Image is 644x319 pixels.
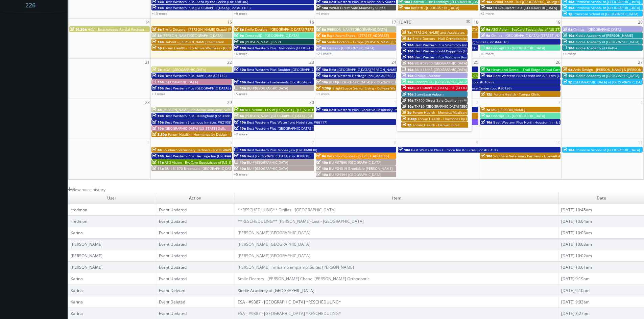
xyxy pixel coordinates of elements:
[238,218,364,224] a: **RESCHEDULING** [PERSON_NAME]-Last - [GEOGRAPHIC_DATA]
[316,67,328,72] span: 10a
[316,91,330,96] a: +1 more
[156,250,235,262] td: Event Updated
[316,33,326,38] span: 8a
[329,172,381,177] span: BU #24394 [GEOGRAPHIC_DATA]
[234,46,246,50] span: 10a
[247,80,311,84] span: Best Western Tradewinds (Loc #05429)
[156,273,235,285] td: Event Updated
[316,86,331,90] span: 1:30p
[68,215,156,227] td: rredmon
[152,126,164,131] span: 10a
[414,98,515,103] span: TX100 Direct Sale Quality Inn Mesquite - [GEOGRAPHIC_DATA]
[481,107,490,112] span: 7a
[563,5,574,10] span: 10a
[575,46,617,50] span: Kiddie Academy of Olathe
[414,104,493,109] span: TXP80 [GEOGRAPHIC_DATA] [GEOGRAPHIC_DATA]
[229,139,233,146] span: 6
[147,139,150,146] span: 5
[234,67,246,72] span: 10a
[152,67,162,72] span: 7a
[399,148,410,152] span: 10a
[418,116,502,121] span: Forum Health - Hormones by Design - Boerne Clinic
[152,11,167,16] a: +13 more
[329,80,404,84] span: BU #[GEOGRAPHIC_DATA] [GEOGRAPHIC_DATA]
[402,36,411,41] span: 8a
[563,67,572,72] span: 9a
[414,43,512,47] span: Best Western Plus Shamrock Inn &amp; Suites (Loc #44518)
[68,285,156,296] td: Karina
[226,99,233,106] span: 29
[414,67,467,72] span: BU #18445 [GEOGRAPHIC_DATA]
[575,33,633,38] span: Kiddie Academy of [PERSON_NAME]
[558,296,644,308] td: [DATE] 9:03am
[637,139,643,146] span: 11
[563,33,574,38] span: 10a
[413,110,476,115] span: Forum Health - Monona/Madison Clinic
[402,110,412,115] span: 3p
[238,230,310,236] a: [PERSON_NAME][GEOGRAPHIC_DATA]
[494,92,540,97] span: Forum Health - Tampa Clinic
[168,132,264,137] span: Forum Health - Hormones by Design - New Braunfels Clinic
[163,27,276,32] span: Smile Doctors - [PERSON_NAME] Chapel [PERSON_NAME] Orthodontic
[575,5,640,10] span: Primrose School of [GEOGRAPHIC_DATA]
[414,85,558,90] span: [GEOGRAPHIC_DATA] - 31 [GEOGRAPHIC_DATA] [GEOGRAPHIC_DATA]/ [GEOGRAPHIC_DATA]
[575,148,640,152] span: Primrose School of [GEOGRAPHIC_DATA]
[68,227,156,238] td: Karina
[558,285,644,296] td: [DATE] 9:10am
[473,19,479,26] span: 18
[234,132,247,136] a: +2 more
[165,120,231,125] span: Best Western Sicamous Inn (Loc #62108)
[332,86,398,90] span: BrightSpace Senior Living - College Walk
[475,139,479,146] span: 9
[413,123,459,127] span: Forum Health - Denver Clinic
[234,113,244,118] span: 8a
[234,39,244,44] span: 9a
[165,126,226,131] span: [GEOGRAPHIC_DATA] [US_STATE] Dells
[238,276,369,282] a: Smile Doctors - [PERSON_NAME] Chapel [PERSON_NAME] Orthodontic
[68,308,156,319] td: Karina
[414,49,484,53] span: Best Western Gold Poppy Inn (Loc #03153)
[402,92,413,97] span: 10a
[481,154,492,158] span: 10a
[402,61,413,65] span: 10a
[163,148,246,152] span: Southern Veterinary Partners - [GEOGRAPHIC_DATA]
[152,46,162,50] span: 5p
[558,238,644,250] td: [DATE] 10:03am
[316,80,328,84] span: 10a
[316,46,326,50] span: 9a
[234,51,247,56] a: +6 more
[152,73,164,78] span: 10a
[558,250,644,262] td: [DATE] 10:02am
[575,73,639,78] span: Kiddie Academy of [GEOGRAPHIC_DATA]
[412,36,467,41] span: Smile Doctors - Hall Orthodontics
[163,33,222,38] span: [PERSON_NAME][GEOGRAPHIC_DATA]
[163,67,206,72] span: HGV - [GEOGRAPHIC_DATA]
[555,59,561,66] span: 26
[245,113,341,118] span: [PERSON_NAME][GEOGRAPHIC_DATA] - [GEOGRAPHIC_DATA]
[481,46,490,50] span: 9a
[316,27,326,32] span: 8a
[234,160,246,165] span: 10a
[226,59,233,66] span: 22
[152,154,164,158] span: 10a
[68,192,156,204] td: User
[247,86,288,90] span: BU #[GEOGRAPHIC_DATA]
[152,5,164,10] span: 10a
[152,160,164,165] span: 11a
[491,33,572,38] span: Cirillas - [GEOGRAPHIC_DATA] ([STREET_ADDRESS])
[563,80,573,84] span: 2p
[481,33,490,38] span: 9a
[327,39,442,44] span: Smile Doctors - Tampa [PERSON_NAME] [PERSON_NAME] Orthodontics
[152,120,164,125] span: 10a
[391,59,397,66] span: 24
[70,27,87,32] span: 10:30a
[234,120,246,125] span: 10a
[402,98,413,103] span: 10a
[68,204,156,215] td: rredmon
[327,154,389,158] span: Rack Room Shoes - [STREET_ADDRESS]
[247,166,288,171] span: BU #[GEOGRAPHIC_DATA]
[327,46,374,50] span: Cirillas - [GEOGRAPHIC_DATA]
[165,5,251,10] span: Best Western Plus [GEOGRAPHIC_DATA] (Loc #61105)
[238,241,310,247] a: [PERSON_NAME][GEOGRAPHIC_DATA]
[481,27,490,32] span: 9a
